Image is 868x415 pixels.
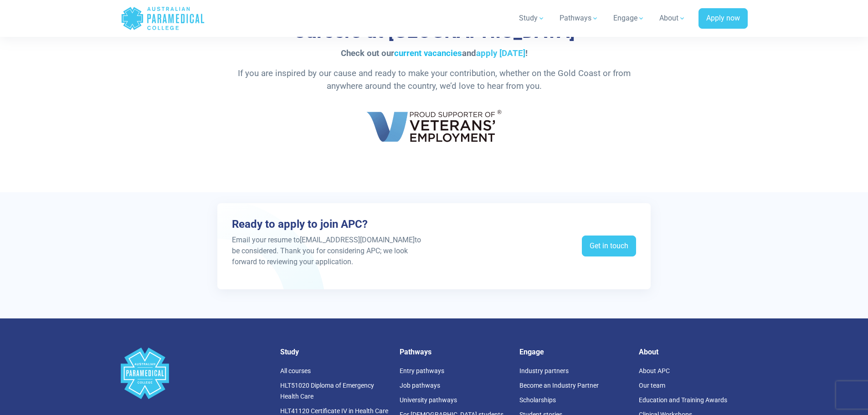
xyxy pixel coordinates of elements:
a: Get in touch [582,236,636,256]
a: HLT51020 Diploma of Emergency Health Care [280,382,374,400]
a: apply [DATE] [476,48,525,58]
h5: Engage [519,348,628,356]
a: Australian Paramedical College [121,4,205,33]
a: Education and Training Awards [639,396,727,404]
a: University pathways [400,396,457,404]
h5: About [639,348,748,356]
p: Email your resume to [EMAIL_ADDRESS][DOMAIN_NAME] to be considered. Thank you for considering APC... [232,235,428,267]
a: HLT41120 Certificate IV in Health Care [280,407,388,415]
a: current vacancies [394,48,462,58]
a: About APC [639,367,670,374]
h5: Study [280,348,389,356]
a: Study [514,5,550,31]
a: Industry partners [519,367,569,374]
a: Space [121,348,269,399]
a: Apply now [699,8,748,29]
a: Entry pathways [400,367,444,374]
a: Engage [608,5,650,31]
a: Pathways [554,5,604,31]
h5: Pathways [400,348,508,356]
h3: Ready to apply to join APC? [232,218,428,231]
a: Our team [639,382,665,389]
a: Scholarships [519,396,556,404]
a: Become an Industry Partner [519,382,599,389]
img: Proud Supporters of Veterans' Employment Australian Paramedical College [356,100,512,152]
span: If you are inspired by our cause and ready to make your contribution, whether on the Gold Coast o... [238,68,631,91]
a: About [654,5,691,31]
a: All courses [280,367,311,374]
span: Check out our and ! [341,48,528,58]
a: Job pathways [400,382,440,389]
